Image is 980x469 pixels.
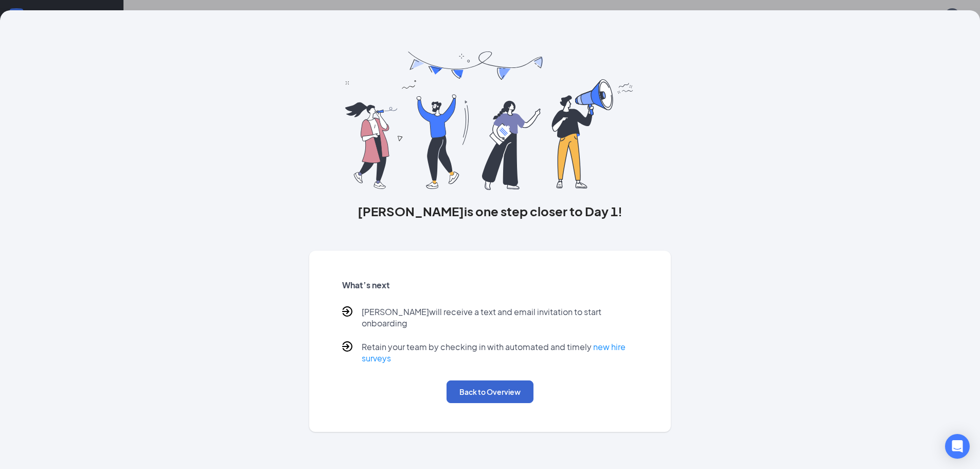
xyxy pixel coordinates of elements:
[945,434,970,459] div: Open Intercom Messenger
[342,280,638,291] h5: What’s next
[345,51,635,190] img: you are all set
[447,380,533,403] button: Back to Overview
[309,202,671,220] h3: [PERSON_NAME] is one step closer to Day 1!
[362,306,638,329] p: [PERSON_NAME] will receive a text and email invitation to start onboarding
[362,341,626,363] a: new hire surveys
[362,341,638,364] p: Retain your team by checking in with automated and timely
